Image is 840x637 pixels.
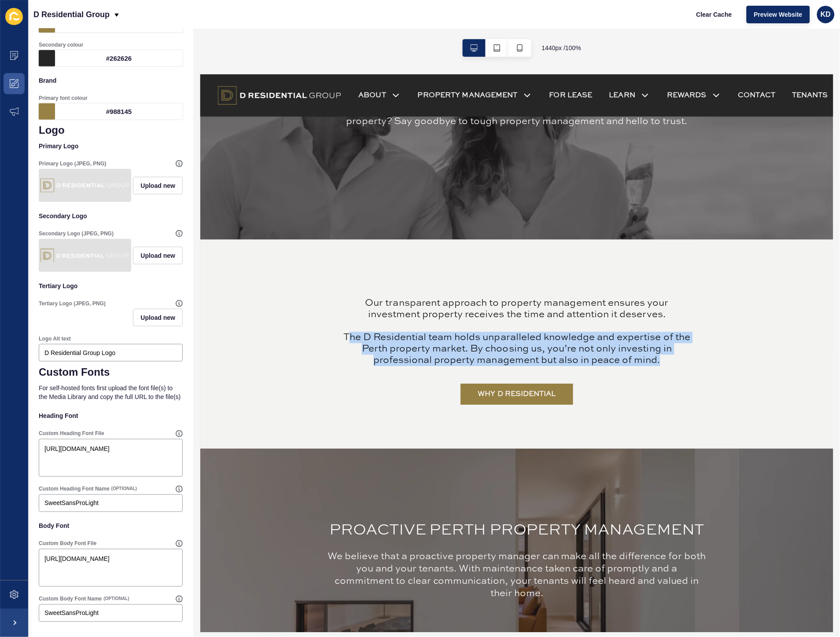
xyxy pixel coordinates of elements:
[261,310,374,331] a: WHY D RESIDENTIAL
[39,230,114,237] label: Secondary Logo (JPEG, PNG)
[103,596,129,602] span: (OPTIONAL)
[821,10,831,19] span: KD
[18,9,141,33] img: D Residential Group Logo
[140,181,175,190] span: Upload new
[40,550,181,586] textarea: [URL][DOMAIN_NAME]
[55,103,183,120] div: #988145
[39,124,183,136] h1: Logo
[39,276,183,296] p: Tertiary Logo
[133,177,183,194] button: Upload new
[39,366,183,378] h1: Custom Fonts
[39,160,106,167] label: Primary Logo (JPEG, PNG)
[140,313,175,322] span: Upload new
[39,378,183,406] p: For self-hosted fonts first upload the font file(s) to the Media Library and copy the full URL to...
[39,596,102,603] label: Custom Body Font Name
[468,16,507,26] a: REWARDS
[41,241,129,270] img: 5cc0aa3cda91ca8b232cb4b6c00234ac.png
[111,486,137,492] span: (OPTIONAL)
[129,448,505,477] h2: PROACTIVE PERTH PROPERTY MANAGEMENT
[39,516,183,536] p: Body Font
[39,300,106,307] label: Tertiary Logo (JPEG, PNG)
[39,95,88,102] label: Primary font colour
[39,406,183,426] p: Heading Font
[133,247,183,264] button: Upload new
[41,171,129,200] img: 5272e1356b3eaadb665323677800b221.png
[350,16,393,26] a: FOR LEASE
[39,206,183,226] p: Secondary Logo
[127,29,507,71] p: Tired of the stress and hassle that comes with managing your investment property? Say goodbye to ...
[39,335,71,342] label: Logo Alt text
[689,6,740,23] button: Clear Cache
[747,6,810,23] button: Preview Website
[140,251,175,260] span: Upload new
[141,223,493,292] p: Our transparent approach to property management ensures your investment property receives the tim...
[218,16,318,26] a: PROPERTY MANAGEMENT
[754,10,803,19] span: Preview Website
[39,41,83,48] label: Secondary colour
[539,16,576,26] a: CONTACT
[542,44,582,52] span: 1440 px / 100 %
[39,71,183,90] p: Brand
[39,540,96,547] label: Custom Body Font File
[39,430,104,437] label: Custom Heading Font File
[158,16,186,26] a: ABOUT
[39,486,110,493] label: Custom Heading Font Name
[409,16,436,26] a: LEARN
[55,50,183,66] div: #262626
[39,136,183,156] p: Primary Logo
[40,440,181,476] textarea: [URL][DOMAIN_NAME]
[133,309,183,326] button: Upload new
[33,4,110,26] p: D Residential Group
[696,10,732,19] span: Clear Cache
[593,16,629,26] a: TENANTS
[127,477,507,544] p: We believe that a proactive property manager can make all the difference for both you and your te...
